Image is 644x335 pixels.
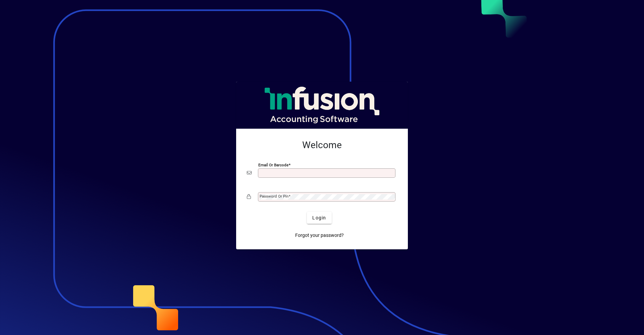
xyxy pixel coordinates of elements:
[247,139,397,151] h2: Welcome
[260,194,288,199] mat-label: Password or Pin
[258,163,288,167] mat-label: Email or Barcode
[292,229,346,241] a: Forgot your password?
[312,214,326,221] span: Login
[307,212,331,224] button: Login
[295,232,344,239] span: Forgot your password?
